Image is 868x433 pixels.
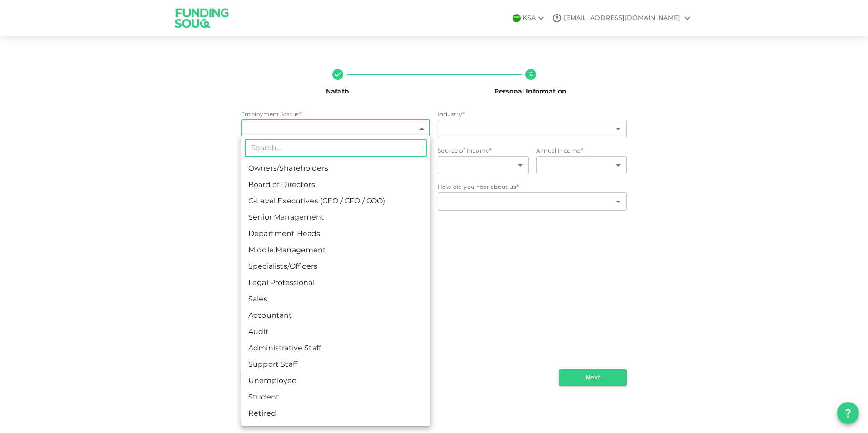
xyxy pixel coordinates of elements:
[241,242,430,259] li: Middle Management
[241,161,430,177] li: Owners/Shareholders
[241,389,430,406] li: Student
[241,177,430,193] li: Board of Directors
[241,259,430,275] li: Specialists/Officers
[241,210,430,226] li: Senior Management
[241,324,430,340] li: Audit
[241,291,430,308] li: Sales
[241,406,430,422] li: Retired
[241,373,430,389] li: Unemployed
[241,193,430,210] li: C-Level Executives (CEO / CFO / COO)
[241,308,430,324] li: Accountant
[241,340,430,357] li: Administrative Staff
[241,275,430,291] li: Legal Professional
[241,226,430,242] li: Department Heads
[241,357,430,373] li: Support Staff
[245,139,427,157] input: Search...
